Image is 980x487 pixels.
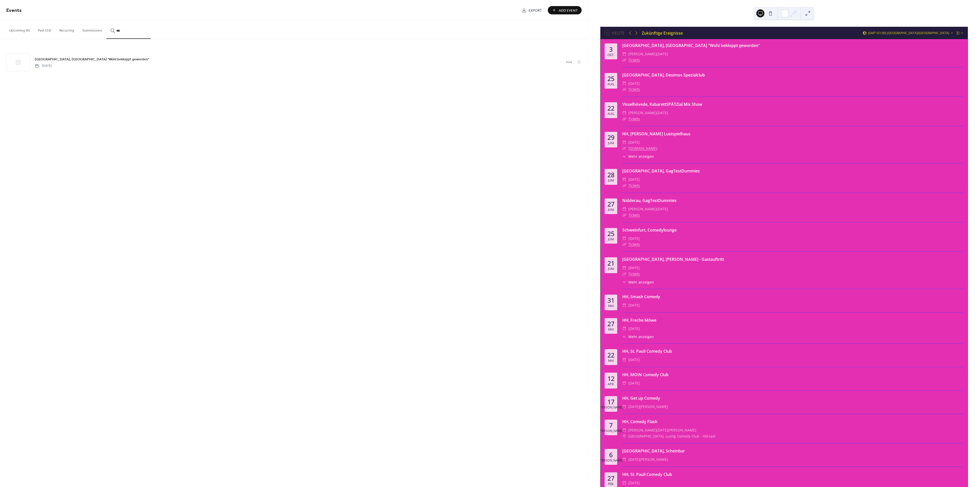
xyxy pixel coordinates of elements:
div: ​ [622,433,626,439]
div: Juni [608,238,614,241]
div: Aug. [607,112,615,116]
div: 21 [607,260,614,266]
div: 22 [607,352,614,358]
div: Aug. [607,83,615,86]
div: 29 [607,134,614,141]
div: 3 [609,46,613,53]
span: Events [6,6,22,15]
a: [GEOGRAPHIC_DATA], Desimos Spezialclub [622,72,705,78]
span: [DATE] [628,265,640,271]
span: [DATE] [628,81,640,87]
a: Tickets [628,242,640,247]
div: HH, Comedy Flash [622,419,964,425]
div: Mai [608,359,614,363]
span: [DATE] [628,380,640,386]
div: ​ [622,427,626,433]
span: [DATE][PERSON_NAME] [628,456,668,463]
div: [GEOGRAPHIC_DATA], Scheinbar [622,448,964,454]
div: 25 [607,230,614,237]
div: HH, St. Pauli Comedy Club [622,348,964,354]
span: [PERSON_NAME][DATE] [628,51,668,57]
div: 27 [607,201,614,207]
div: ​ [622,456,626,463]
div: [PERSON_NAME] [599,406,623,409]
span: Mehr anzeigen [628,154,654,159]
a: [GEOGRAPHIC_DATA], [PERSON_NAME] - Gastauftritt [622,257,724,262]
div: 27 [607,475,614,481]
div: ​ [622,357,626,363]
div: 6 [609,452,613,458]
a: [GEOGRAPHIC_DATA], [GEOGRAPHIC_DATA] "Wohl bekloppt geworden" [622,43,760,48]
span: [DATE] [628,302,640,308]
button: ​Mehr anzeigen [622,154,654,159]
span: [DATE] [628,357,640,363]
div: [PERSON_NAME] [599,459,623,462]
div: HH, St. Pauli Comedy Club [622,471,964,477]
div: HH, Freche Möwe [622,317,964,323]
span: [PERSON_NAME][DATE][PERSON_NAME] [628,427,696,433]
a: [GEOGRAPHIC_DATA], [GEOGRAPHIC_DATA] "Wohl bekloppt geworden" [35,56,149,62]
div: Juni [608,208,614,212]
div: Juni [608,267,614,271]
a: HH, [PERSON_NAME] Lustspielhaus [622,131,690,137]
div: Feb. [608,482,614,486]
div: Juni [608,142,614,145]
div: ​ [622,326,626,332]
div: ​ [622,183,626,189]
div: ​ [622,145,626,151]
a: Tickets [628,213,640,217]
a: Tickets [628,116,640,121]
span: Add Event [559,8,578,13]
button: ​Mehr anzeigen [622,334,654,339]
div: 28 [607,172,614,178]
span: Export [529,8,542,13]
div: HH, Get up Comedy [622,395,964,401]
div: Juni [608,179,614,182]
div: ​ [622,139,626,145]
span: (GMT+01:00) [GEOGRAPHIC_DATA]/[GEOGRAPHIC_DATA] [868,32,949,35]
div: Okt. [607,54,614,57]
div: ​ [622,302,626,308]
div: 7 [609,422,613,428]
span: [DATE] [628,326,640,332]
div: ​ [622,236,626,242]
div: ​ [622,110,626,116]
div: HH, MOIN Comedy Club [622,372,964,378]
span: [GEOGRAPHIC_DATA], Lustig Comedy Club - Hörsaal [628,433,715,439]
div: 22 [607,105,614,111]
div: ​ [622,81,626,87]
div: Mai [608,328,614,331]
div: ​ [622,212,626,218]
div: ​ [622,57,626,63]
div: 17 [607,399,614,405]
div: 31 [607,297,614,303]
a: Tickets [628,58,640,62]
span: [PERSON_NAME][DATE] [628,206,668,212]
div: ​ [622,334,626,339]
button: Upcoming (6) [5,20,34,38]
span: [DATE] [35,64,52,68]
span: [PERSON_NAME][DATE] [628,110,668,116]
a: Tickets [628,183,640,188]
button: 6Heute [603,30,626,37]
button: Add Event [548,6,582,14]
div: ​ [622,265,626,271]
span: [DATE] [628,236,640,242]
a: [DOMAIN_NAME] [628,146,657,151]
div: Apr. [608,383,614,386]
div: ​ [622,404,626,410]
a: Tickets [628,271,640,276]
button: Past (34) [34,20,55,38]
span: [DATE] [628,139,640,145]
div: ​ [622,154,626,159]
span: Mehr anzeigen [628,334,654,339]
div: 27 [607,321,614,327]
button: Submissions [78,20,106,38]
span: [GEOGRAPHIC_DATA], [GEOGRAPHIC_DATA] "Wohl bekloppt geworden" [35,57,149,62]
button: Recurring [55,20,78,38]
div: ​ [622,241,626,247]
div: ​ [622,380,626,386]
div: ​ [622,279,626,285]
div: ​ [622,271,626,277]
a: Visselhövede, KabarettSPÄTZial Mix Show [622,101,702,107]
